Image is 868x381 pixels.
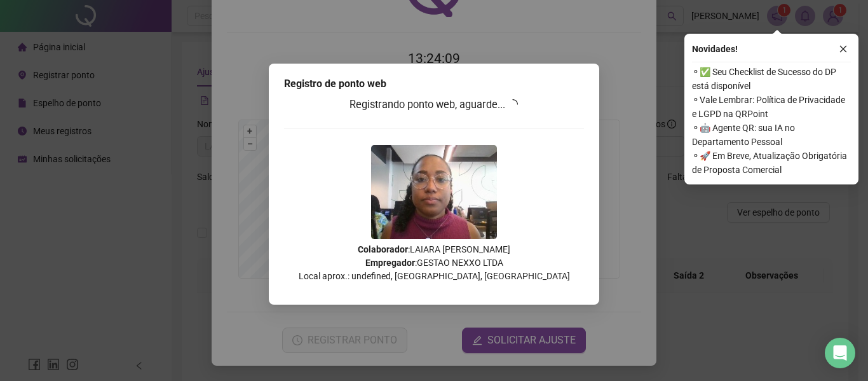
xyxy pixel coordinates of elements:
[508,99,518,109] span: loading
[284,243,584,283] p: : LAIARA [PERSON_NAME] : GESTAO NEXXO LTDA Local aprox.: undefined, [GEOGRAPHIC_DATA], [GEOGRAPHI...
[284,76,584,92] div: Registro de ponto web
[371,145,497,239] img: 9k=
[692,42,738,56] span: Novidades !
[692,65,851,93] span: ⚬ ✅ Seu Checklist de Sucesso do DP está disponível
[692,121,851,149] span: ⚬ 🤖 Agente QR: sua IA no Departamento Pessoal
[692,93,851,121] span: ⚬ Vale Lembrar: Política de Privacidade e LGPD na QRPoint
[825,338,855,368] div: Open Intercom Messenger
[365,258,415,268] strong: Empregador
[358,244,408,254] strong: Colaborador
[692,149,851,177] span: ⚬ 🚀 Em Breve, Atualização Obrigatória de Proposta Comercial
[839,45,848,53] span: close
[284,97,584,113] h3: Registrando ponto web, aguarde...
